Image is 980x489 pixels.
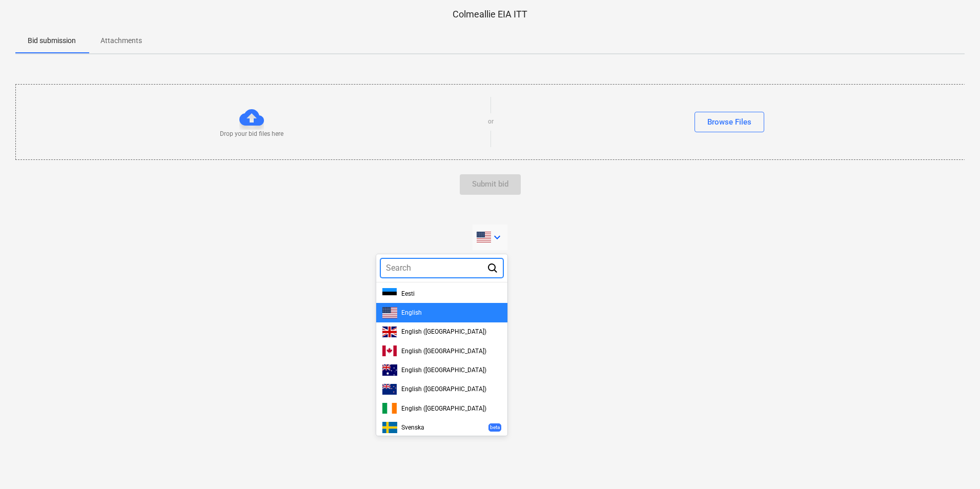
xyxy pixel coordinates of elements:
span: English ([GEOGRAPHIC_DATA]) [401,366,486,374]
p: beta [490,424,500,431]
span: English ([GEOGRAPHIC_DATA]) [401,348,486,355]
span: Svenska [401,424,424,431]
span: English ([GEOGRAPHIC_DATA]) [401,385,486,393]
span: Eesti [401,290,415,297]
span: English ([GEOGRAPHIC_DATA]) [401,405,486,412]
span: English [401,309,422,316]
span: English ([GEOGRAPHIC_DATA]) [401,328,486,335]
